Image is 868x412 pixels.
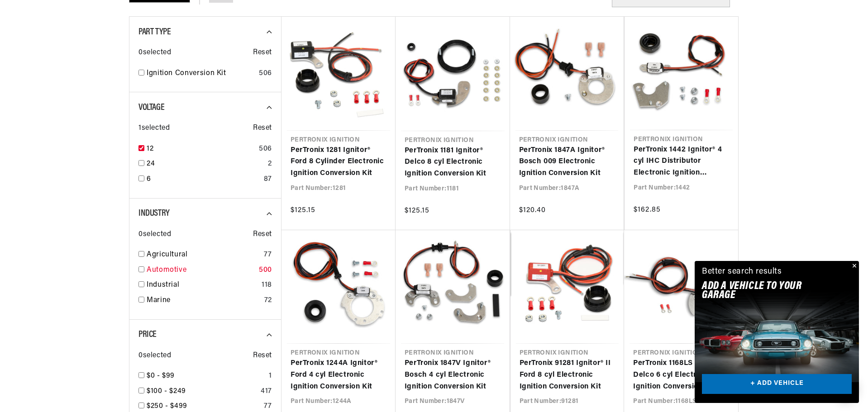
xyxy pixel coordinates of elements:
a: PerTronix 1181 Ignitor® Delco 8 cyl Electronic Ignition Conversion Kit [405,145,501,180]
a: PerTronix 91281 Ignitor® II Ford 8 cyl Electronic Ignition Conversion Kit [520,358,615,393]
span: $100 - $249 [147,388,186,395]
a: Marine [147,295,261,307]
a: 24 [147,158,264,170]
div: 1 [269,370,272,382]
div: 77 [264,249,272,261]
span: Reset [253,350,272,362]
div: 506 [259,143,272,155]
div: 2 [268,158,272,170]
a: PerTronix 1847A Ignitor® Bosch 009 Electronic Ignition Conversion Kit [519,145,615,180]
div: 87 [264,174,272,185]
span: Voltage [138,103,164,112]
a: Industrial [147,279,258,291]
span: Reset [253,47,272,59]
span: 0 selected [138,229,171,241]
button: Close [848,261,859,272]
div: 72 [264,295,272,307]
a: Agricultural [147,249,260,261]
a: 6 [147,174,260,185]
a: PerTronix 1442 Ignitor® 4 cyl IHC Distributor Electronic Ignition Conversion Kit [634,144,729,179]
span: $250 - $499 [147,403,187,410]
span: 0 selected [138,350,171,362]
div: 118 [262,279,272,291]
a: Automotive [147,265,255,276]
span: Price [138,330,157,339]
a: PerTronix 1281 Ignitor® Ford 8 Cylinder Electronic Ignition Conversion Kit [291,145,386,180]
span: Part Type [138,28,171,37]
div: Better search results [702,265,782,279]
h2: Add A VEHICLE to your garage [702,282,829,300]
span: 1 selected [138,123,170,134]
a: Ignition Conversion Kit [147,68,255,80]
a: 12 [147,143,255,155]
span: Reset [253,229,272,241]
div: 506 [259,68,272,80]
span: $0 - $99 [147,372,175,379]
span: Industry [138,209,170,218]
a: PerTronix 1244A Ignitor® Ford 4 cyl Electronic Ignition Conversion Kit [291,358,386,393]
a: + ADD VEHICLE [702,374,852,394]
div: 417 [261,386,272,398]
a: PerTronix 1847V Ignitor® Bosch 4 cyl Electronic Ignition Conversion Kit [405,358,501,393]
a: PerTronix 1168LS Ignitor® Delco 6 cyl Electronic Ignition Conversion Kit [633,358,729,393]
div: 500 [259,265,272,276]
span: 0 selected [138,47,171,59]
span: Reset [253,123,272,134]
